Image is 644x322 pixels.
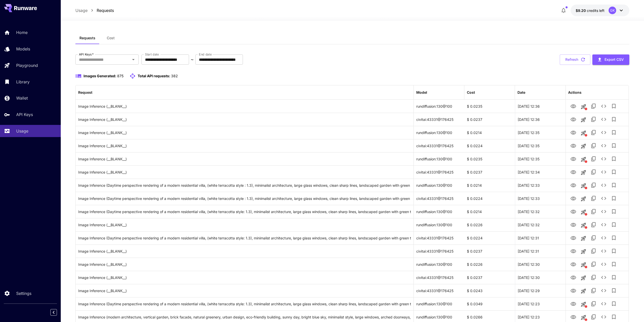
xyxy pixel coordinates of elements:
div: $ 0.0224 [464,231,515,244]
div: 01 Sep, 2025 12:33 [515,192,566,205]
button: This request includes a reference image. Clicking this will load all other parameters, but for pr... [578,181,588,191]
button: View Image [568,180,578,190]
button: View Image [568,272,578,282]
nav: breadcrumb [75,7,114,13]
button: Add to library [609,141,619,151]
button: Copy TaskUUID [588,206,598,217]
div: rundiffusion:130@100 [414,152,464,165]
button: See details [598,233,609,243]
button: See details [598,167,609,177]
div: $9.20352 [576,8,605,13]
div: 01 Sep, 2025 12:36 [515,100,566,113]
label: API Keys [79,52,94,56]
div: Click to copy prompt [78,271,411,284]
button: Add to library [609,167,619,177]
div: Click to copy prompt [78,258,411,271]
button: This request includes a reference image. Clicking this will load all other parameters, but for pr... [578,154,588,164]
div: $ 0.0214 [464,126,515,139]
div: $ 0.0237 [464,165,515,179]
div: Click to copy prompt [78,126,411,139]
button: Add to library [609,246,619,256]
div: rundiffusion:130@100 [414,100,464,113]
div: 01 Sep, 2025 12:35 [515,139,566,152]
button: Launch in playground [578,247,588,257]
button: Copy TaskUUID [588,272,598,282]
button: Copy TaskUUID [588,154,598,164]
button: Launch in playground [578,286,588,296]
div: 01 Sep, 2025 12:32 [515,218,566,231]
button: Add to library [609,299,619,309]
button: Copy TaskUUID [588,220,598,230]
label: Start date [145,52,159,56]
button: Copy TaskUUID [588,193,598,203]
p: Models [16,46,30,52]
div: $ 0.0226 [464,258,515,271]
button: Launch in playground [578,194,588,204]
button: This request includes a reference image. Clicking this will load all other parameters, but for pr... [578,128,588,138]
div: $ 0.0243 [464,284,515,297]
p: Usage [16,128,28,134]
div: $ 0.0237 [464,113,515,126]
button: Copy TaskUUID [588,233,598,243]
div: 01 Sep, 2025 12:34 [515,165,566,179]
p: Home [16,29,28,35]
span: Images Generated: [84,74,116,78]
button: Copy TaskUUID [588,127,598,138]
button: View Image [568,298,578,309]
button: This request includes a reference image. Clicking this will load all other parameters, but for pr... [578,102,588,112]
div: rundiffusion:130@100 [414,126,464,139]
button: View Image [568,193,578,203]
button: See details [598,141,609,151]
button: View Image [568,101,578,111]
button: See details [598,246,609,256]
div: 01 Sep, 2025 12:30 [515,258,566,271]
button: Add to library [609,206,619,217]
div: $ 0.0237 [464,271,515,284]
button: See details [598,180,609,190]
button: View Image [568,233,578,243]
button: This request includes a reference image. Clicking this will load all other parameters, but for pr... [578,220,588,230]
a: Usage [75,7,88,13]
div: Cost [467,90,475,94]
button: Add to library [609,272,619,282]
button: Collapse sidebar [50,309,57,316]
div: civitai:43331@176425 [414,165,464,179]
div: $ 0.0237 [464,244,515,258]
button: View Image [568,312,578,322]
div: Request [78,90,92,94]
button: Copy TaskUUID [588,312,598,322]
button: See details [598,193,609,203]
div: Click to copy prompt [78,245,411,258]
button: Add to library [609,220,619,230]
p: Requests [97,7,114,13]
button: Copy TaskUUID [588,246,598,256]
button: View Image [568,246,578,256]
button: See details [598,127,609,138]
div: $ 0.0224 [464,139,515,152]
div: Click to copy prompt [78,232,411,244]
button: Export CSV [592,54,629,65]
div: Collapse sidebar [54,308,61,317]
button: Add to library [609,101,619,111]
div: $ 0.0224 [464,192,515,205]
label: End date [199,52,212,56]
div: $ 0.0214 [464,205,515,218]
button: Launch in playground [578,167,588,178]
button: Copy TaskUUID [588,114,598,124]
button: Add to library [609,154,619,164]
div: civitai:43331@176425 [414,271,464,284]
button: Add to library [609,312,619,322]
div: civitai:43331@176425 [414,139,464,152]
div: Click to copy prompt [78,139,411,152]
div: civitai:43331@176425 [414,113,464,126]
div: Click to copy prompt [78,166,411,179]
button: View Image [568,259,578,269]
div: Click to copy prompt [78,100,411,113]
button: Add to library [609,127,619,138]
div: $ 0.0349 [464,297,515,310]
button: Copy TaskUUID [588,259,598,269]
button: Copy TaskUUID [588,141,598,151]
button: View Image [568,219,578,230]
div: GK [609,7,616,14]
